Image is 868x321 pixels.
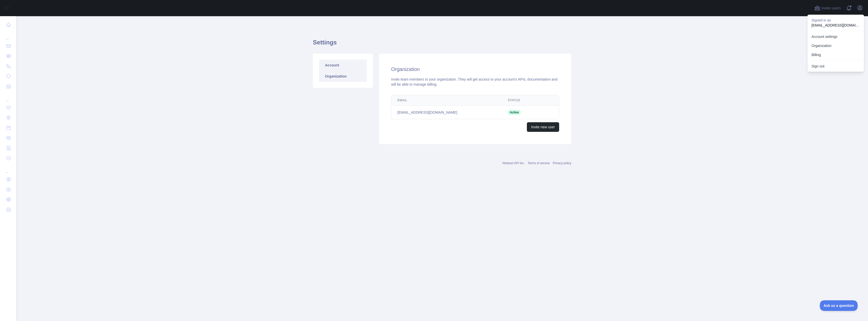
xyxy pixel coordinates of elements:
[319,71,367,82] a: Organization
[4,92,12,102] div: ...
[391,106,502,119] td: [EMAIL_ADDRESS][DOMAIN_NAME]
[807,32,864,41] a: Account settings
[502,161,525,165] a: Abstract API Inc.
[391,77,559,87] div: Invite team members to your organization. They will get access to your account's APIs, documentat...
[313,38,571,51] h1: Settings
[391,66,559,73] h2: Organization
[502,95,540,106] th: Status
[528,161,550,165] a: Terms of service
[527,122,559,132] button: Invite new user
[4,30,12,40] div: ...
[821,5,841,11] span: Invite users
[4,164,12,174] div: ...
[811,18,860,23] p: Signed in as
[820,300,858,311] iframe: Toggle Customer Support
[807,62,864,71] button: Sign out
[553,161,571,165] a: Privacy policy
[811,23,860,28] p: [EMAIL_ADDRESS][DOMAIN_NAME]
[319,60,367,71] a: Account
[391,95,502,106] th: Email
[813,4,842,12] button: Invite users
[807,41,864,50] a: Organization
[807,50,864,59] button: Billing
[508,110,521,115] span: Active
